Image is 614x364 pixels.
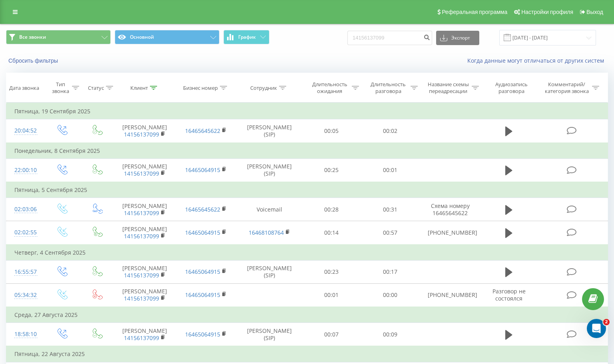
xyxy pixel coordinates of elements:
[114,198,175,221] td: [PERSON_NAME]
[6,143,608,159] td: Понедельник, 8 Сентября 2025
[236,119,302,143] td: [PERSON_NAME] (SIP)
[302,198,361,221] td: 00:28
[427,81,470,95] div: Название схемы переадресации
[302,323,361,346] td: 00:07
[114,323,175,346] td: [PERSON_NAME]
[6,103,608,119] td: Пятница, 19 Сентября 2025
[302,260,361,283] td: 00:23
[185,166,220,174] a: 16465064915
[420,198,481,221] td: Схема номеру 16465645622
[185,268,220,275] a: 16465064915
[6,57,62,64] button: Сбросить фильтры
[586,9,603,15] span: Выход
[185,330,220,338] a: 16465064915
[543,81,590,95] div: Комментарий/категория звонка
[236,323,302,346] td: [PERSON_NAME] (SIP)
[302,158,361,182] td: 00:25
[521,9,573,15] span: Настройки профиля
[14,264,36,280] div: 16:55:57
[114,283,175,307] td: [PERSON_NAME]
[185,206,220,213] a: 16465645622
[492,287,526,302] span: Разговор не состоялся
[6,30,111,44] button: Все звонки
[587,319,606,338] iframe: Intercom live chat
[236,198,302,221] td: Voicemail
[302,119,361,143] td: 00:05
[185,229,220,236] a: 16465064915
[361,283,420,307] td: 00:00
[14,202,36,217] div: 02:03:06
[9,85,39,91] div: Дата звонка
[236,260,302,283] td: [PERSON_NAME] (SIP)
[185,291,220,299] a: 16465064915
[88,85,104,91] div: Статус
[6,346,608,362] td: Пятница, 22 Августа 2025
[238,34,256,40] span: График
[124,131,159,138] a: 14156137099
[14,287,36,303] div: 05:34:32
[124,334,159,342] a: 14156137099
[420,221,481,245] td: [PHONE_NUMBER]
[114,158,175,182] td: [PERSON_NAME]
[185,127,220,135] a: 16465645622
[14,326,36,342] div: 18:58:10
[361,158,420,182] td: 00:01
[223,30,269,44] button: График
[467,57,608,64] a: Когда данные могут отличаться от других систем
[488,81,535,95] div: Аудиозапись разговора
[114,119,175,143] td: [PERSON_NAME]
[124,271,159,279] a: 14156137099
[442,9,507,15] span: Реферальная программа
[347,31,432,45] input: Поиск по номеру
[6,182,608,198] td: Пятница, 5 Сентября 2025
[309,81,350,95] div: Длительность ожидания
[361,198,420,221] td: 00:31
[250,85,277,91] div: Сотрудник
[14,225,36,240] div: 02:02:55
[436,31,479,45] button: Экспорт
[114,221,175,245] td: [PERSON_NAME]
[361,323,420,346] td: 00:09
[19,34,46,40] span: Все звонки
[361,260,420,283] td: 00:17
[6,307,608,323] td: Среда, 27 Августа 2025
[115,30,219,44] button: Основной
[6,245,608,261] td: Четверг, 4 Сентября 2025
[236,158,302,182] td: [PERSON_NAME] (SIP)
[361,119,420,143] td: 00:02
[124,170,159,177] a: 14156137099
[249,229,284,236] a: 16468108764
[114,260,175,283] td: [PERSON_NAME]
[183,85,218,91] div: Бизнес номер
[302,221,361,245] td: 00:14
[302,283,361,307] td: 00:01
[361,221,420,245] td: 00:57
[124,295,159,302] a: 14156137099
[124,209,159,217] a: 14156137099
[124,232,159,240] a: 14156137099
[14,162,36,178] div: 22:00:10
[603,319,610,325] span: 2
[368,81,409,95] div: Длительность разговора
[14,123,36,138] div: 20:04:52
[420,283,481,307] td: [PHONE_NUMBER]
[130,85,148,91] div: Клиент
[51,81,70,95] div: Тип звонка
